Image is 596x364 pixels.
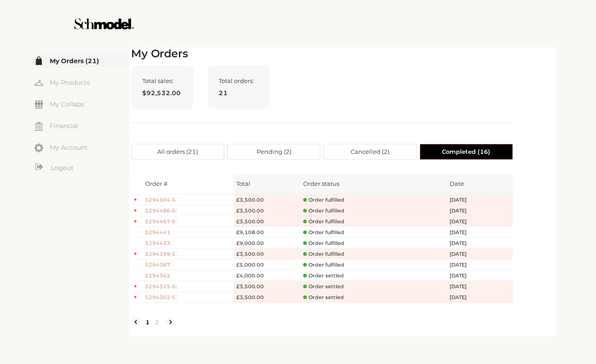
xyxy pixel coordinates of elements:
[234,238,300,249] td: £9,000.00
[254,180,259,185] span: caret-up
[450,207,477,215] span: [DATE]
[145,196,177,204] span: 5294504-S1
[234,292,300,303] td: £3,500.00
[351,144,390,159] span: Cancelled ( 2 )
[450,250,477,258] span: [DATE]
[145,218,177,226] span: 5294467-S1
[234,227,300,238] td: £9,108.00
[450,272,477,280] span: [DATE]
[450,196,477,204] span: [DATE]
[468,180,473,185] span: caret-up
[303,218,344,225] span: Order fulfilled
[450,179,464,188] span: Date
[166,318,174,326] li: Next Page
[343,183,348,188] span: caret-down
[145,261,177,269] span: 5294387
[145,229,177,236] span: 5294441
[145,283,177,290] span: 5294315-S2
[34,78,43,88] img: my-hanger.svg
[234,249,300,259] td: £3,500.00
[303,207,344,214] span: Order fulfilled
[34,76,129,89] a: My Products
[450,229,477,236] span: [DATE]
[236,179,250,188] span: Total
[145,294,177,301] span: 5294302-S1
[343,180,348,185] span: caret-up
[145,207,177,215] span: 5294486-S3
[303,251,344,258] span: Order fulfilled
[234,259,300,270] td: £5,000.00
[303,294,344,301] span: Order settled
[157,144,198,159] span: All orders ( 21 )
[145,240,177,247] span: 5294433
[234,194,300,205] td: £3,500.00
[254,183,259,188] span: caret-down
[143,77,182,84] span: Total sales:
[34,143,43,152] img: my-account.svg
[34,162,129,174] a: Logout
[303,229,344,236] span: Order fulfilled
[450,218,477,226] span: [DATE]
[303,272,344,279] span: Order settled
[219,88,258,98] span: 21
[153,318,162,326] a: 2
[34,54,129,175] div: Menu
[234,270,300,281] td: £4,000.00
[450,294,477,301] span: [DATE]
[145,250,177,258] span: 5294399-S1
[34,119,129,132] a: Financial
[131,47,513,60] h2: My Orders
[234,205,300,216] td: £3,500.00
[303,179,339,188] div: Order status
[303,240,344,247] span: Order fulfilled
[34,97,129,111] a: My Collabs
[303,262,344,268] span: Order fulfilled
[34,56,43,65] img: my-order.svg
[131,318,140,326] li: Previous Page
[34,122,43,131] img: my-financial.svg
[442,144,490,159] span: Completed ( 16 )
[257,144,291,159] span: Pending ( 2 )
[450,240,477,247] span: [DATE]
[145,272,177,280] span: 5294362
[450,283,477,290] span: [DATE]
[219,77,258,84] span: Total orders:
[143,88,182,98] span: $92,532.00
[34,100,43,109] img: my-friends.svg
[34,54,129,67] a: My Orders (21)
[468,183,473,188] span: caret-down
[303,197,344,203] span: Order fulfilled
[234,281,300,292] td: £3,500.00
[234,216,300,227] td: £3,500.00
[34,141,129,154] a: My Account
[143,318,153,326] a: 1
[303,283,344,290] span: Order settled
[450,261,477,269] span: [DATE]
[142,174,234,194] th: Order #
